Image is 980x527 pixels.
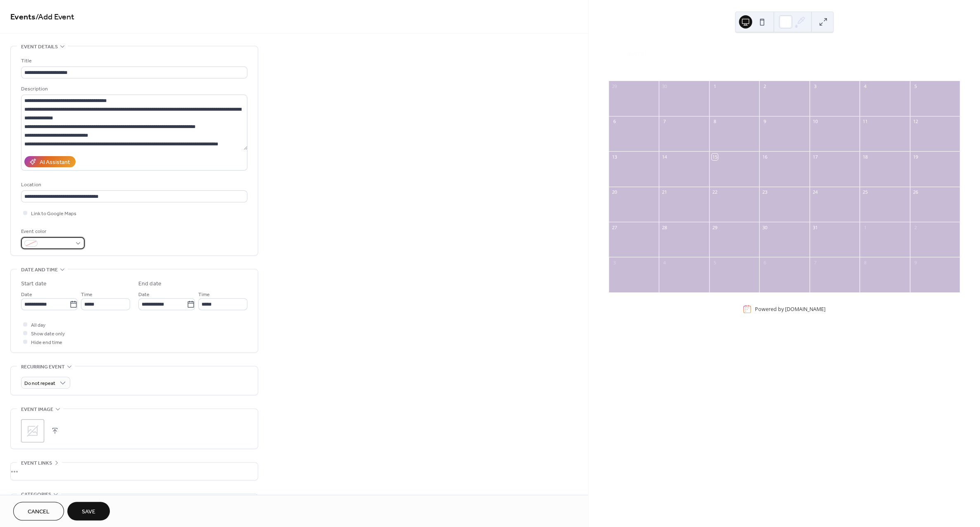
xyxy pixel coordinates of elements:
[862,154,868,160] div: 18
[912,224,918,230] div: 2
[611,224,617,230] div: 27
[661,119,667,125] div: 7
[812,119,818,125] div: 10
[785,306,825,313] a: [DOMAIN_NAME]
[81,290,93,299] span: Time
[611,259,617,266] div: 3
[808,64,857,81] div: Fri
[762,119,768,125] div: 9
[862,83,868,90] div: 4
[40,158,70,167] div: AI Assistant
[661,83,667,90] div: 30
[36,9,74,25] span: / Add Event
[862,259,868,266] div: 8
[31,321,45,330] span: All day
[615,64,664,81] div: Mon
[661,224,667,230] div: 28
[31,330,65,338] span: Show date only
[31,338,62,347] span: Hide end time
[138,290,149,299] span: Date
[21,490,51,499] span: Categories
[762,154,768,160] div: 16
[21,290,32,299] span: Date
[661,189,667,195] div: 21
[21,57,246,65] div: Title
[862,224,868,230] div: 1
[661,154,667,160] div: 14
[674,49,695,59] div: [DATE]
[762,189,768,195] div: 23
[611,154,617,160] div: 13
[755,306,825,313] div: Powered by
[762,259,768,266] div: 6
[812,224,818,230] div: 31
[21,227,83,236] div: Event color
[712,119,718,125] div: 8
[912,119,918,125] div: 12
[712,64,760,81] div: Wed
[760,64,808,81] div: Thu
[11,463,258,480] div: •••
[21,266,58,274] span: Date and time
[862,189,868,195] div: 25
[664,64,712,81] div: Tue
[611,83,617,90] div: 29
[21,363,65,371] span: Recurring event
[611,119,617,125] div: 6
[138,280,161,288] div: End date
[912,259,918,266] div: 9
[712,224,718,230] div: 29
[762,83,768,90] div: 2
[661,259,667,266] div: 4
[82,508,95,516] span: Save
[24,156,76,167] button: AI Assistant
[21,180,246,189] div: Location
[812,259,818,266] div: 7
[912,83,918,90] div: 5
[21,43,58,51] span: Event details
[67,502,110,520] button: Save
[857,64,905,81] div: Sat
[905,64,953,81] div: Sun
[28,508,50,516] span: Cancel
[712,259,718,266] div: 5
[712,154,718,160] div: 15
[24,379,55,388] span: Do not repeat
[21,280,47,288] div: Start date
[912,154,918,160] div: 19
[862,119,868,125] div: 11
[198,290,210,299] span: Time
[21,419,44,442] div: ;
[21,85,246,93] div: Description
[31,209,76,218] span: Link to Google Maps
[611,189,617,195] div: 20
[13,502,64,520] button: Cancel
[712,189,718,195] div: 22
[912,189,918,195] div: 26
[812,154,818,160] div: 17
[812,189,818,195] div: 24
[712,83,718,90] div: 1
[812,83,818,90] div: 3
[762,224,768,230] div: 30
[21,459,52,468] span: Event links
[21,405,53,414] span: Event image
[10,9,36,25] a: Events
